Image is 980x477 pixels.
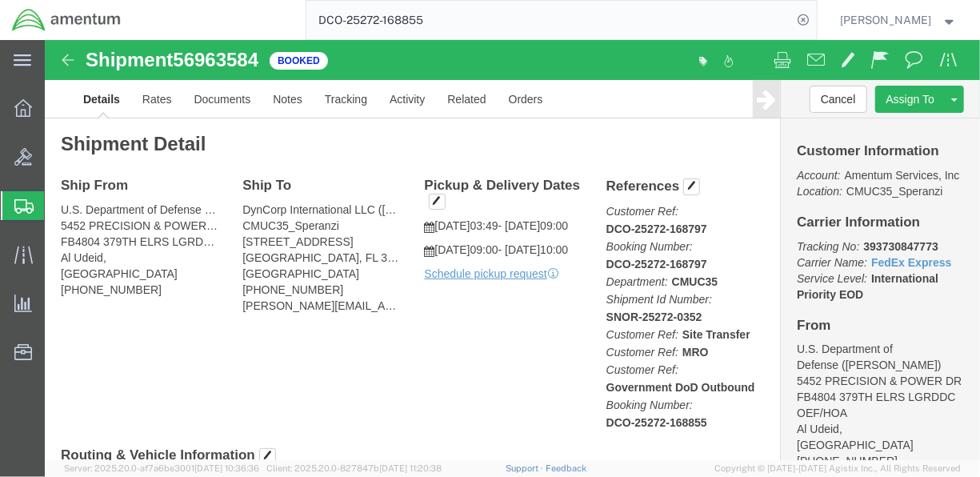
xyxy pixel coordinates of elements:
[266,463,442,473] span: Client: 2025.20.0-827847b
[64,463,259,473] span: Server: 2025.20.0-af7a6be3001
[45,40,980,460] iframe: FS Legacy Container
[714,462,961,475] span: Copyright © [DATE]-[DATE] Agistix Inc., All Rights Reserved
[194,463,259,473] span: [DATE] 10:36:36
[546,463,586,473] a: Feedback
[379,463,442,473] span: [DATE] 11:20:38
[840,10,958,30] button: [PERSON_NAME]
[306,1,793,39] input: Search for shipment number, reference number
[841,11,932,29] span: Charles Davis
[506,463,546,473] a: Support
[11,8,122,32] img: logo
